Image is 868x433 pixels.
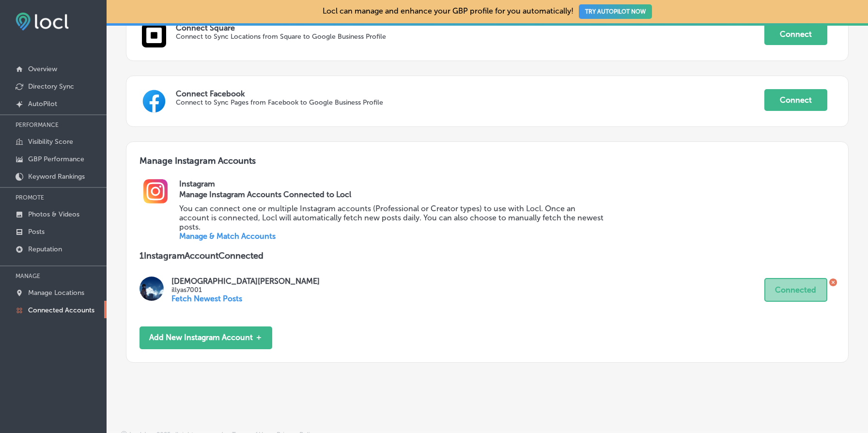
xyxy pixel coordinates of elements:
p: Overview [28,65,57,73]
button: Connect [764,89,827,111]
p: Connect Square [176,23,764,32]
p: Connect to Sync Locations from Square to Google Business Profile [176,32,647,41]
h3: Manage Instagram Accounts Connected to Locl [179,190,605,199]
img: fda3e92497d09a02dc62c9cd864e3231.png [15,13,69,31]
button: Connect [764,23,827,45]
p: Manage Locations [28,289,84,297]
p: Photos & Videos [28,210,79,218]
button: Add New Instagram Account ＋ [139,326,272,349]
p: Directory Sync [28,82,74,91]
p: You can connect one or multiple Instagram accounts (Professional or Creator types) to use with Lo... [179,204,605,232]
p: [DEMOGRAPHIC_DATA][PERSON_NAME] [171,277,320,286]
p: Connect to Sync Pages from Facebook to Google Business Profile [176,98,647,107]
p: Visibility Score [28,138,73,146]
p: AutoPilot [28,100,57,108]
h2: Instagram [179,179,835,188]
p: 1 Instagram Account Connected [139,250,835,261]
p: Connect Facebook [176,89,764,98]
p: Reputation [28,245,62,253]
h3: Manage Instagram Accounts [139,155,835,179]
button: Connected [764,278,827,302]
p: Fetch Newest Posts [171,294,320,303]
button: TRY AUTOPILOT NOW [579,4,652,19]
p: illyas7001 [171,286,320,294]
a: Manage & Match Accounts [179,232,276,241]
p: GBP Performance [28,155,84,163]
p: Posts [28,228,45,236]
p: Keyword Rankings [28,172,85,181]
p: Connected Accounts [28,306,94,314]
